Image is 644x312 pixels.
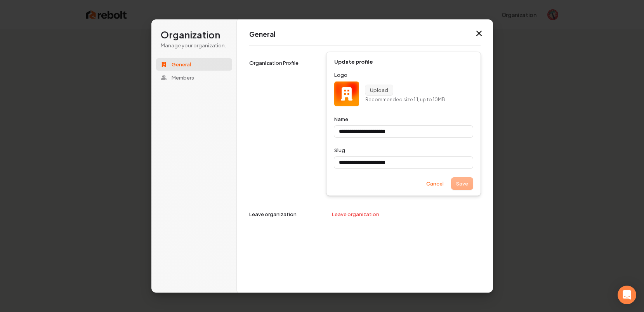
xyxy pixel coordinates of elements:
label: Slug [334,147,345,154]
button: Leave organization [328,208,384,220]
span: Members [172,74,194,81]
p: Logo [334,71,472,78]
p: Recommended size 1:1, up to 10MB. [365,97,446,103]
button: Members [156,71,232,84]
button: General [156,58,232,71]
h1: General [249,30,481,39]
img: superiorroofingoffice-15 [334,81,359,106]
p: Manage your organization. [161,42,227,49]
label: Name [334,116,348,123]
p: Leave organization [249,211,297,218]
button: Cancel [422,178,448,189]
button: Upload [365,85,393,95]
h1: Update profile [334,58,472,65]
h1: Organization [161,29,227,41]
span: General [172,61,191,68]
p: Organization Profile [249,59,299,66]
